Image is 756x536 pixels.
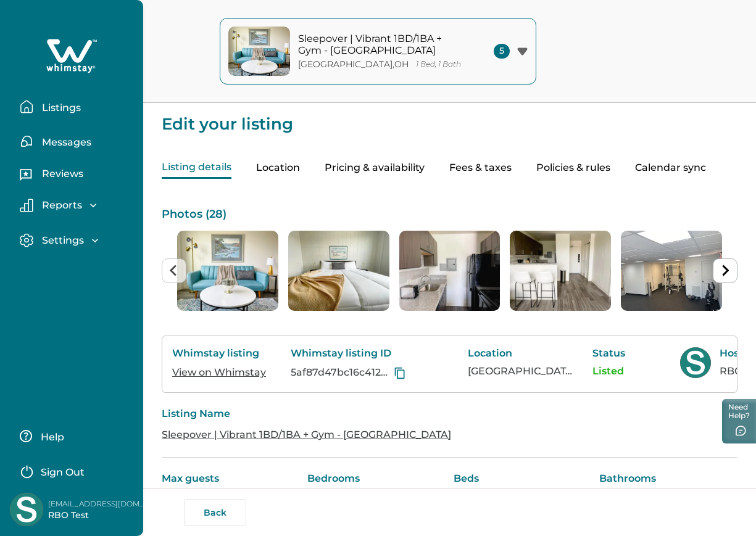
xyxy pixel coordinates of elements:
[536,157,610,179] button: Policies & rules
[592,347,660,360] p: Status
[162,103,737,133] p: Edit your listing
[162,208,737,221] p: Photos ( 28 )
[184,499,246,526] button: Back
[468,365,573,377] p: [GEOGRAPHIC_DATA], [GEOGRAPHIC_DATA], [GEOGRAPHIC_DATA]
[592,365,660,377] p: Listed
[599,472,737,485] p: Bathrooms
[298,59,409,70] p: [GEOGRAPHIC_DATA] , OH
[288,231,389,311] li: 2 of 28
[307,472,446,485] p: Bedrooms
[468,347,573,360] p: Location
[162,429,451,440] a: Sleepover | Vibrant 1BD/1BA + Gym - [GEOGRAPHIC_DATA]
[621,231,722,311] li: 5 of 28
[256,157,300,179] button: Location
[298,33,465,57] p: Sleepover | Vibrant 1BD/1BA + Gym - [GEOGRAPHIC_DATA]
[494,44,510,59] span: 5
[416,60,461,69] p: 1 Bed, 1 Bath
[38,136,91,149] p: Messages
[172,347,271,360] p: Whimstay listing
[20,458,129,483] button: Sign Out
[37,431,64,443] p: Help
[20,129,133,154] button: Messages
[713,258,737,283] button: Next slide
[399,231,501,311] li: 3 of 28
[510,231,611,311] img: list-photos
[288,231,389,311] img: list-photos
[177,231,278,311] li: 1 of 28
[162,258,186,283] button: Previous slide
[172,366,266,378] a: View on Whimstay
[220,18,536,85] button: property-coverSleepover | Vibrant 1BD/1BA + Gym - [GEOGRAPHIC_DATA][GEOGRAPHIC_DATA],OH1 Bed, 1 B...
[228,27,290,76] img: property-cover
[20,163,133,188] button: Reviews
[38,199,82,212] p: Reports
[20,199,133,212] button: Reports
[41,466,85,479] p: Sign Out
[162,472,300,485] p: Max guests
[680,347,711,378] img: Whimstay Host
[48,498,147,510] p: [EMAIL_ADDRESS][DOMAIN_NAME]
[399,231,501,311] img: list-photos
[20,424,129,448] button: Help
[38,168,83,180] p: Reviews
[38,234,84,247] p: Settings
[20,233,133,247] button: Settings
[449,157,512,179] button: Fees & taxes
[38,102,81,114] p: Listings
[291,366,391,379] p: 5af87d47bc16c412e8bc8d7ab97a3e92
[162,157,231,179] button: Listing details
[510,231,611,311] li: 4 of 28
[454,472,592,485] p: Beds
[48,509,147,522] p: RBO Test
[325,157,425,179] button: Pricing & availability
[291,347,448,360] p: Whimstay listing ID
[20,94,133,119] button: Listings
[621,231,722,311] img: list-photos
[177,231,278,311] img: list-photos
[635,157,706,179] button: Calendar sync
[162,408,737,420] p: Listing Name
[10,493,43,526] img: Whimstay Host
